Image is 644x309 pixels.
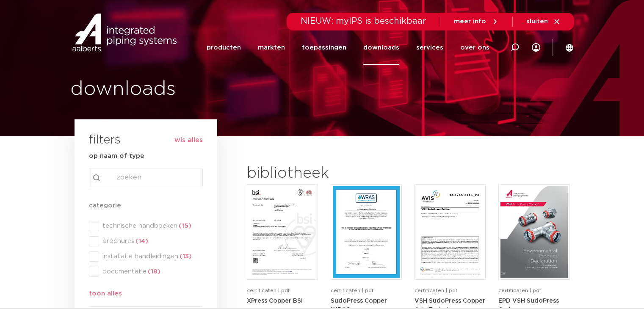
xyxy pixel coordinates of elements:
img: XPress_Koper_BSI-pdf.jpg [249,186,316,278]
img: EPD-VSH-SudoPress-Carbon-1-pdf.jpg [500,186,567,278]
a: XPress Copper BSI [247,298,303,304]
span: sluiten [526,18,548,25]
a: meer info [454,18,499,25]
span: certificaten | pdf [415,288,457,293]
img: SudoPress_Copper_WRAS-1-pdf.jpg [333,186,400,278]
a: toepassingen [302,30,346,65]
a: sluiten [526,18,561,25]
strong: op naam of type [89,153,144,159]
span: certificaten | pdf [247,288,290,293]
div: my IPS [532,30,540,65]
h3: filters [89,130,121,151]
span: certificaten | pdf [498,288,541,293]
a: producten [207,30,241,65]
h1: downloads [70,76,318,103]
a: downloads [363,30,399,65]
nav: Menu [207,30,489,65]
a: over ons [460,30,489,65]
img: VSH_SudoPress_Copper-Avis_Technique_14-1_15-2115-1-pdf.jpg [417,186,484,278]
a: markten [258,30,285,65]
h2: bibliotheek [247,163,398,184]
a: services [416,30,443,65]
span: NIEUW: myIPS is beschikbaar [301,17,426,25]
span: certificaten | pdf [331,288,373,293]
span: meer info [454,18,486,25]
